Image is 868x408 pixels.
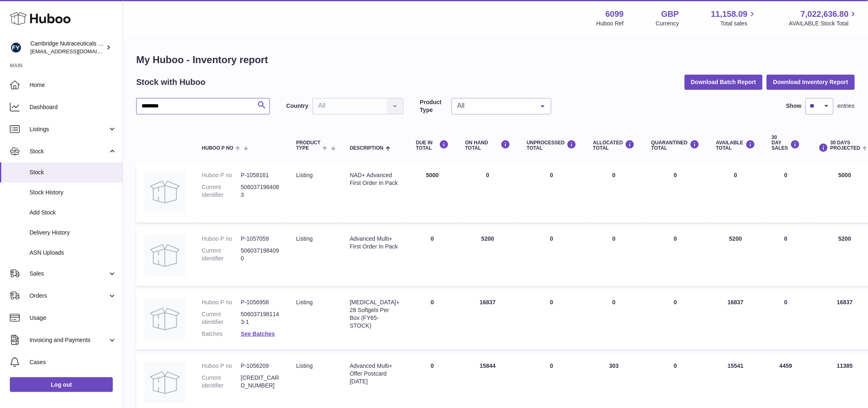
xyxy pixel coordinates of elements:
[30,336,108,344] span: Invoicing and Payments
[241,183,280,199] dd: 5060371984083
[30,229,116,237] span: Delivery History
[457,227,519,286] td: 5200
[296,362,313,369] span: listing
[202,247,241,262] dt: Current identifier
[286,102,308,110] label: Country
[350,362,400,385] div: Advanced Multi+ Offer Postcard [DATE]
[30,40,104,55] div: Cambridge Nutraceuticals Ltd
[30,292,108,300] span: Orders
[10,377,113,392] a: Log out
[786,102,802,110] label: Show
[408,163,457,223] td: 5000
[202,310,241,326] dt: Current identifier
[202,362,241,370] dt: Huboo P no
[30,103,116,111] span: Dashboard
[30,81,116,89] span: Home
[202,171,241,179] dt: Huboo P no
[519,290,585,350] td: 0
[519,227,585,286] td: 0
[674,299,677,305] span: 0
[296,172,313,178] span: listing
[708,290,764,350] td: 16837
[708,227,764,286] td: 5200
[202,374,241,390] dt: Current identifier
[241,362,280,370] dd: P-1056209
[585,290,643,350] td: 0
[651,140,700,151] div: QUARANTINED Total
[202,146,233,151] span: Huboo P no
[596,20,624,27] div: Huboo Ref
[408,227,457,286] td: 0
[711,9,757,27] a: 11,158.09 Total sales
[202,299,241,306] dt: Huboo P no
[296,235,313,242] span: listing
[711,9,747,20] span: 11,158.09
[408,290,457,350] td: 0
[350,299,400,330] div: [MEDICAL_DATA]+ 28 Softgels Per Box (FY65-STOCK)
[241,310,280,326] dd: 5060371981143-1
[519,163,585,223] td: 0
[136,77,206,88] h2: Stock with Huboo
[661,9,679,20] strong: GBP
[789,20,858,27] span: AVAILABLE Stock Total
[202,235,241,243] dt: Huboo P no
[144,299,185,340] img: product image
[296,299,313,305] span: listing
[30,148,108,155] span: Stock
[772,135,800,151] div: 30 DAY SALES
[30,270,108,278] span: Sales
[674,235,677,242] span: 0
[605,9,624,20] strong: 6099
[30,358,116,366] span: Cases
[420,98,448,114] label: Product Type
[144,171,185,212] img: product image
[585,227,643,286] td: 0
[350,171,400,187] div: NAD+ Advanced First Order In Pack
[465,140,510,151] div: ON HAND Total
[30,48,121,55] span: [EMAIL_ADDRESS][DOMAIN_NAME]
[136,53,855,66] h1: My Huboo - Inventory report
[30,125,108,133] span: Listings
[241,171,280,179] dd: P-1058161
[144,235,185,276] img: product image
[296,140,320,151] span: Product Type
[30,249,116,257] span: ASN Uploads
[10,41,22,54] img: huboo@camnutra.com
[457,290,519,350] td: 16837
[767,75,855,89] button: Download Inventory Report
[674,362,677,369] span: 0
[585,163,643,223] td: 0
[716,140,756,151] div: AVAILABLE Total
[455,102,535,110] span: All
[241,331,275,337] a: See Batches
[593,140,635,151] div: ALLOCATED Total
[789,9,858,27] a: 7,022,636.80 AVAILABLE Stock Total
[527,140,577,151] div: UNPROCESSED Total
[30,189,116,196] span: Stock History
[202,330,241,338] dt: Batches
[350,146,384,151] span: Description
[838,102,855,110] span: entries
[656,20,679,27] div: Currency
[763,290,808,350] td: 0
[763,227,808,286] td: 0
[30,314,116,322] span: Usage
[708,163,764,223] td: 0
[241,299,280,306] dd: P-1056958
[457,163,519,223] td: 0
[685,75,763,89] button: Download Batch Report
[416,140,449,151] div: DUE IN TOTAL
[241,374,280,390] dd: [CREDIT_CARD_NUMBER]
[674,172,677,178] span: 0
[830,140,860,151] span: 30 DAYS PROJECTED
[144,362,185,403] img: product image
[801,9,849,20] span: 7,022,636.80
[720,20,757,27] span: Total sales
[763,163,808,223] td: 0
[30,169,116,176] span: Stock
[202,183,241,199] dt: Current identifier
[241,247,280,262] dd: 5060371984090
[30,209,116,217] span: Add Stock
[350,235,400,251] div: Advanced Multi+ First Order In Pack
[241,235,280,243] dd: P-1057059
